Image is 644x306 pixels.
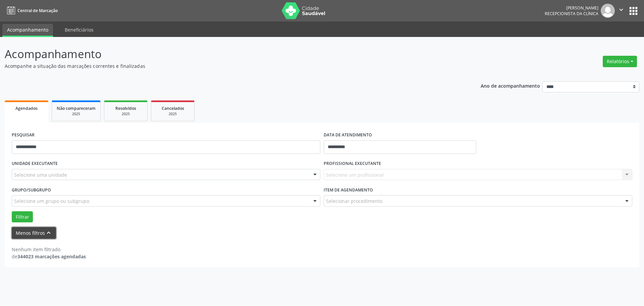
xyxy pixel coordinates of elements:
[5,62,449,70] p: Acompanhe a situação das marcações correntes e finalizadas
[162,105,184,111] span: Cancelados
[324,159,381,169] label: PROFISSIONAL EXECUTANTE
[14,171,67,178] span: Selecione uma unidade
[12,253,86,260] div: de
[324,130,372,140] label: DATA DE ATENDIMENTO
[5,46,449,62] p: Acompanhamento
[12,227,56,239] button: Menos filtroskeyboard_arrow_up
[545,5,598,11] div: [PERSON_NAME]
[615,4,628,18] button: 
[17,8,58,13] span: Central de Marcação
[156,112,190,117] div: 2025
[601,4,615,18] img: img
[115,105,136,111] span: Resolvidos
[14,198,89,205] span: Selecione um grupo ou subgrupo
[12,185,51,195] label: Grupo/Subgrupo
[15,105,38,111] span: Agendados
[324,185,373,195] label: Item de agendamento
[60,24,98,36] a: Beneficiários
[2,24,53,37] a: Acompanhamento
[545,11,598,16] span: Recepcionista da clínica
[12,246,86,253] div: Nenhum item filtrado
[618,6,625,13] i: 
[45,229,52,236] i: keyboard_arrow_up
[57,112,96,117] div: 2025
[12,159,58,169] label: UNIDADE EXECUTANTE
[481,81,540,90] p: Ano de acompanhamento
[12,130,35,140] label: PESQUISAR
[17,253,86,260] strong: 344023 marcações agendadas
[12,211,33,223] button: Filtrar
[5,5,58,16] a: Central de Marcação
[109,112,143,117] div: 2025
[57,105,96,111] span: Não compareceram
[326,198,382,205] span: Selecionar procedimento
[603,56,637,67] button: Relatórios
[628,5,639,17] button: apps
